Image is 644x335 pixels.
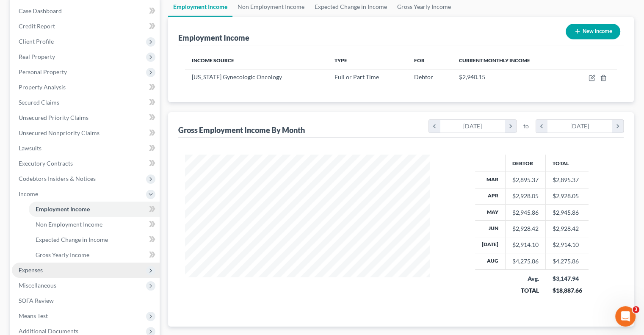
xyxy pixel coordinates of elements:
span: Client Profile [19,38,54,45]
div: Avg. [512,274,539,283]
span: Real Property [19,53,55,60]
a: Credit Report [12,19,160,34]
i: chevron_right [505,120,516,133]
th: Total [545,155,589,172]
iframe: Intercom live chat [615,306,636,327]
span: Personal Property [19,68,67,75]
span: Income Source [192,57,234,64]
a: Property Analysis [12,80,160,95]
span: Type [334,57,347,64]
span: Unsecured Nonpriority Claims [19,129,100,136]
td: $4,275.86 [545,253,589,269]
th: May [475,204,506,220]
div: [DATE] [547,120,612,133]
i: chevron_right [612,120,623,133]
button: New Income [566,24,620,39]
div: $3,147.94 [552,274,582,283]
span: Income [19,190,38,197]
div: $2,928.05 [512,192,539,200]
span: [US_STATE] Gynecologic Oncology [192,73,282,80]
div: $2,945.86 [512,208,539,217]
div: $4,275.86 [512,257,539,266]
th: Apr [475,188,506,204]
span: 3 [633,306,639,313]
div: $2,928.42 [512,224,539,233]
a: Non Employment Income [29,217,160,232]
a: Unsecured Priority Claims [12,110,160,125]
span: Expected Change in Income [36,236,108,243]
span: Credit Report [19,22,55,30]
span: Non Employment Income [36,221,102,228]
th: Aug [475,253,506,269]
i: chevron_left [429,120,440,133]
div: TOTAL [512,286,539,295]
span: Lawsuits [19,144,41,152]
span: to [523,122,529,130]
td: $2,895.37 [545,172,589,188]
a: Secured Claims [12,95,160,110]
span: Employment Income [36,205,90,213]
span: Miscellaneous [19,282,56,289]
span: Unsecured Priority Claims [19,114,88,121]
a: Gross Yearly Income [29,247,160,263]
span: Expenses [19,266,43,274]
td: $2,928.42 [545,221,589,237]
span: Codebtors Insiders & Notices [19,175,96,182]
span: Additional Documents [19,327,78,335]
a: Executory Contracts [12,156,160,171]
a: Employment Income [29,202,160,217]
th: Jun [475,221,506,237]
a: Expected Change in Income [29,232,160,247]
th: Debtor [505,155,545,172]
a: SOFA Review [12,293,160,308]
td: $2,928.05 [545,188,589,204]
span: $2,940.15 [459,73,485,80]
span: For [414,57,425,64]
a: Unsecured Nonpriority Claims [12,125,160,141]
th: [DATE] [475,237,506,253]
div: $18,887.66 [552,286,582,295]
span: Case Dashboard [19,7,62,14]
th: Mar [475,172,506,188]
span: SOFA Review [19,297,54,304]
div: $2,895.37 [512,176,539,184]
a: Lawsuits [12,141,160,156]
td: $2,945.86 [545,204,589,220]
a: Case Dashboard [12,3,160,19]
span: Gross Yearly Income [36,251,89,258]
div: [DATE] [440,120,505,133]
span: Current Monthly Income [459,57,530,64]
div: Employment Income [178,33,249,43]
span: Secured Claims [19,99,59,106]
td: $2,914.10 [545,237,589,253]
span: Debtor [414,73,433,80]
span: Full or Part Time [334,73,379,80]
i: chevron_left [536,120,547,133]
span: Means Test [19,312,48,319]
div: Gross Employment Income By Month [178,125,305,135]
div: $2,914.10 [512,241,539,249]
span: Executory Contracts [19,160,73,167]
span: Property Analysis [19,83,66,91]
